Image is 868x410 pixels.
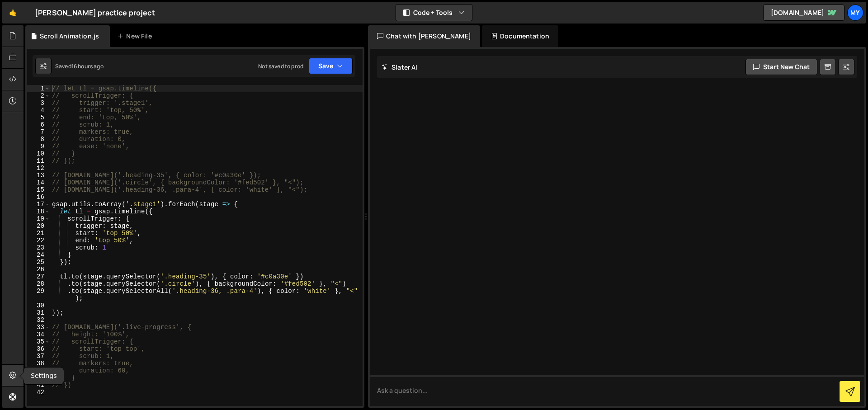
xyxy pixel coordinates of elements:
[482,25,558,47] div: Documentation
[27,222,50,230] div: 20
[27,280,50,287] div: 28
[27,287,50,302] div: 29
[27,353,50,360] div: 37
[35,7,155,18] div: [PERSON_NAME] practice project
[27,179,50,186] div: 14
[27,136,50,143] div: 8
[396,5,472,21] button: Code + Tools
[71,62,104,70] div: 16 hours ago
[27,244,50,251] div: 23
[745,59,817,75] button: Start new chat
[40,32,99,41] div: Scroll Animation.js
[27,165,50,172] div: 12
[27,331,50,338] div: 34
[27,157,50,165] div: 11
[27,345,50,353] div: 36
[368,25,480,47] div: Chat with [PERSON_NAME]
[27,309,50,316] div: 31
[27,316,50,324] div: 32
[27,324,50,331] div: 33
[27,172,50,179] div: 13
[27,389,50,396] div: 42
[24,368,64,384] div: Settings
[27,143,50,150] div: 9
[763,5,844,21] a: [DOMAIN_NAME]
[27,92,50,99] div: 2
[55,62,104,70] div: Saved
[847,5,863,21] a: My
[27,99,50,107] div: 3
[27,273,50,280] div: 27
[27,107,50,114] div: 4
[27,128,50,136] div: 7
[2,2,24,24] a: 🤙
[27,302,50,309] div: 30
[27,251,50,259] div: 24
[27,259,50,266] div: 25
[27,338,50,345] div: 35
[27,193,50,201] div: 16
[27,150,50,157] div: 10
[27,230,50,237] div: 21
[309,58,353,74] button: Save
[258,62,303,70] div: Not saved to prod
[27,121,50,128] div: 6
[27,215,50,222] div: 19
[27,208,50,215] div: 18
[27,266,50,273] div: 26
[27,237,50,244] div: 22
[117,32,155,41] div: New File
[382,63,418,71] h2: Slater AI
[27,360,50,367] div: 38
[27,186,50,193] div: 15
[27,382,50,389] div: 41
[27,85,50,92] div: 1
[27,114,50,121] div: 5
[27,201,50,208] div: 17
